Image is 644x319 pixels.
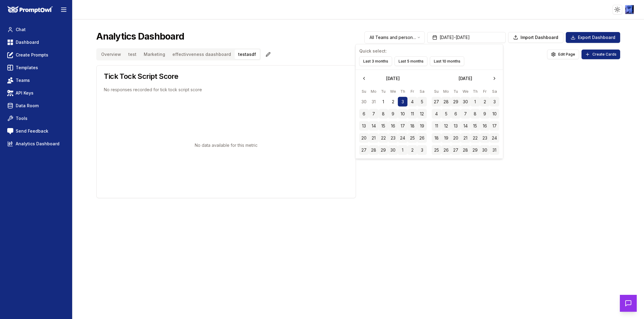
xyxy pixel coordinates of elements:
[5,50,67,60] a: Create Prompts
[16,128,48,134] span: Send Feedback
[16,141,59,147] span: Analytics Dashboard
[5,113,67,124] a: Tools
[398,121,408,131] button: Thursday, April 17th, 2025, selected
[16,90,34,96] span: API Keys
[461,121,470,131] button: Wednesday, May 14th, 2025, selected
[625,5,634,14] img: ACg8ocLIQrZOk08NuYpm7ecFLZE0xiClguSD1EtfFjuoGWgIgoqgD8A6FQ=s96-c
[592,52,617,57] span: Create Cards
[451,133,461,143] button: Tuesday, May 20th, 2025, selected
[5,100,67,111] a: Data Room
[379,133,388,143] button: Tuesday, April 22nd, 2025, selected
[490,145,499,155] button: Saturday, May 31st, 2025, selected
[16,39,39,45] span: Dashboard
[480,97,490,107] button: Friday, May 2nd, 2025, selected
[547,50,579,59] button: Edit Page
[359,133,369,143] button: Sunday, April 20th, 2025, selected
[408,133,417,143] button: Friday, April 25th, 2025, selected
[359,56,392,66] button: Last 3 months
[432,88,499,155] table: May 2025
[582,50,620,59] button: Create Cards
[369,121,379,131] button: Monday, April 14th, 2025, selected
[470,145,480,155] button: Thursday, May 29th, 2025, selected
[441,88,451,95] th: Monday
[388,145,398,155] button: Wednesday, April 30th, 2025, selected
[441,97,451,107] button: Monday, April 28th, 2025, selected
[451,109,461,119] button: Tuesday, May 6th, 2025, selected
[369,145,379,155] button: Monday, April 28th, 2025, selected
[408,145,417,155] button: Friday, May 2nd, 2025, selected
[359,97,369,107] button: Sunday, March 30th, 2025
[470,121,480,131] button: Thursday, May 15th, 2025, selected
[461,88,470,95] th: Wednesday
[441,145,451,155] button: Monday, May 26th, 2025, selected
[359,109,369,119] button: Sunday, April 6th, 2025, selected
[490,88,499,95] th: Saturday
[395,56,428,66] button: Last 5 months
[398,88,408,95] th: Thursday
[7,128,13,134] img: feedback
[388,121,398,131] button: Wednesday, April 16th, 2025, selected
[470,88,480,95] th: Thursday
[16,77,30,83] span: Teams
[398,145,408,155] button: Thursday, May 1st, 2025, selected
[379,88,388,95] th: Tuesday
[451,145,461,155] button: Tuesday, May 27th, 2025, selected
[430,56,464,66] button: Last 10 months
[441,133,451,143] button: Monday, May 19th, 2025, selected
[388,88,398,95] th: Wednesday
[470,133,480,143] button: Thursday, May 22nd, 2025, selected
[451,97,461,107] button: Tuesday, April 29th, 2025, selected
[379,109,388,119] button: Tuesday, April 8th, 2025, selected
[417,133,427,143] button: Saturday, April 26th, 2025, selected
[359,74,369,83] button: Go to the Previous Month
[5,75,67,86] a: Teams
[16,52,48,58] span: Create Prompts
[398,133,408,143] button: Thursday, April 24th, 2025, selected
[480,88,490,95] th: Friday
[369,133,379,143] button: Monday, April 21st, 2025, selected
[96,31,184,42] h2: Analytics Dashboard
[461,97,470,107] button: Wednesday, April 30th, 2025, selected
[432,145,441,155] button: Sunday, May 25th, 2025, selected
[359,88,369,95] th: Sunday
[16,65,38,71] span: Templates
[104,87,348,93] p: No responses recorded for tick tock script score
[566,32,620,43] button: Export Dashboard
[388,133,398,143] button: Wednesday, April 23rd, 2025, selected
[140,50,169,59] button: Marketing
[441,109,451,119] button: Monday, May 5th, 2025, selected
[369,88,379,95] th: Monday
[508,32,563,43] button: Import Dashboard
[408,97,417,107] button: Friday, April 4th, 2025, selected
[5,24,67,35] a: Chat
[432,88,441,95] th: Sunday
[388,109,398,119] button: Wednesday, April 9th, 2025, selected
[379,145,388,155] button: Tuesday, April 29th, 2025, selected
[451,88,461,95] th: Tuesday
[408,121,417,131] button: Friday, April 18th, 2025, selected
[417,121,427,131] button: Saturday, April 19th, 2025, selected
[490,74,499,83] button: Go to the Next Month
[169,50,235,59] button: effectivveness daashboard
[417,145,427,155] button: Saturday, May 3rd, 2025, selected
[490,121,499,131] button: Saturday, May 17th, 2025, selected
[451,121,461,131] button: Tuesday, May 13th, 2025, selected
[408,88,417,95] th: Friday
[441,121,451,131] button: Monday, May 12th, 2025, selected
[235,50,260,59] button: testasdf
[359,48,387,54] span: Quick select:
[359,145,369,155] button: Sunday, April 27th, 2025, selected
[432,97,441,107] button: Sunday, April 27th, 2025, selected
[104,73,348,80] h3: Tick Tock Script Score
[461,133,470,143] button: Wednesday, May 21st, 2025, selected
[470,97,480,107] button: Thursday, May 1st, 2025, selected
[398,97,408,107] button: Thursday, April 3rd, 2025, selected
[417,97,427,107] button: Saturday, April 5th, 2025, selected
[490,133,499,143] button: Saturday, May 24th, 2025, selected
[16,115,27,121] span: Tools
[16,103,39,109] span: Data Room
[417,109,427,119] button: Saturday, April 12th, 2025, selected
[480,133,490,143] button: Friday, May 23rd, 2025, selected
[104,100,348,191] div: No data available for this metric
[408,109,417,119] button: Friday, April 11th, 2025, selected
